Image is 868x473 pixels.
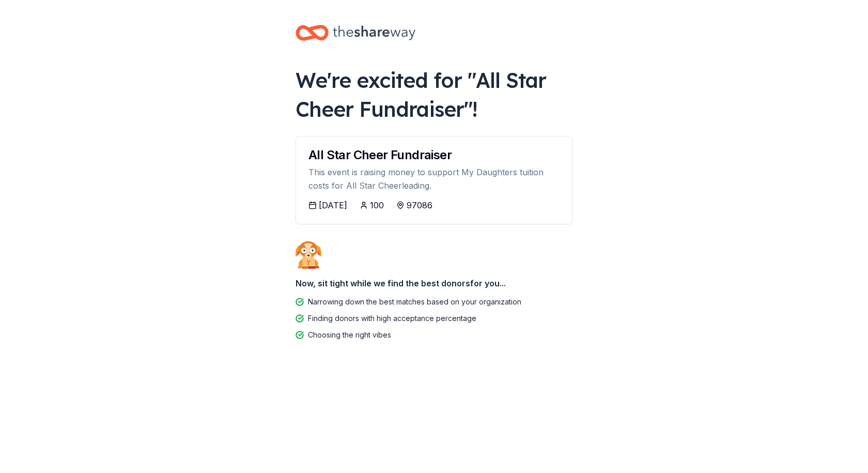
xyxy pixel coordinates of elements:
[308,329,391,341] div: Choosing the right vibes
[308,165,560,193] div: This event is raising money to support My Daughters tuition costs for All Star Cheerleading.
[296,241,321,269] img: Dog waiting patiently
[407,199,432,211] div: 97086
[296,66,572,124] div: We're excited for " All Star Cheer Fundraiser "!
[370,199,384,211] div: 100
[319,199,347,211] div: [DATE]
[308,296,521,308] div: Narrowing down the best matches based on your organization
[296,273,572,294] div: Now, sit tight while we find the best donors for you...
[308,149,560,161] div: All Star Cheer Fundraiser
[308,312,476,325] div: Finding donors with high acceptance percentage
